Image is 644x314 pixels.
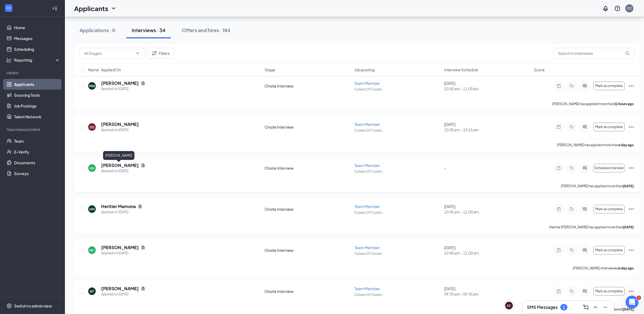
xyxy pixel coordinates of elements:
[637,296,641,300] span: 1
[136,51,140,55] svg: ChevronDown
[14,146,60,157] a: E-Verify
[89,84,95,88] div: MW
[354,251,441,256] p: Culvers Of Coralvi ...
[141,286,145,291] svg: Document
[265,124,351,130] div: Onsite Interview
[582,303,590,312] button: ComposeMessage
[103,151,134,160] div: [PERSON_NAME]
[602,5,609,12] svg: Notifications
[444,209,531,215] span: 10:45 am - 11:00 am
[628,124,635,130] svg: Ellipses
[101,292,145,297] div: Applied on [DATE]
[557,143,635,147] p: [PERSON_NAME] has applied more than .
[582,248,588,252] svg: ActiveChat
[614,102,634,106] b: 21 hours ago
[583,304,589,310] svg: ComposeMessage
[593,164,625,172] button: Schedule interview
[582,289,588,293] svg: ActiveChat
[582,207,588,211] svg: ActiveChat
[101,209,142,215] div: Applied on [DATE]
[88,67,121,72] span: Name · Applied On
[14,136,60,146] a: Team
[90,166,94,171] div: HS
[14,90,60,101] a: Sourcing Tools
[556,289,562,293] svg: Note
[6,5,11,11] svg: WorkstreamLogo
[52,6,58,11] svg: Collapse
[593,205,625,213] button: Mark as complete
[354,122,380,127] span: Team Member
[354,292,441,297] p: Culvers Of Coralvi ...
[627,6,632,11] div: CC
[14,33,60,44] a: Messages
[582,84,588,88] svg: ActiveChat
[591,303,600,312] button: ChevronUp
[444,245,531,256] div: [DATE]
[90,248,95,253] div: MC
[151,50,158,56] svg: Filter
[444,291,531,297] span: 09:30 am - 09:45 am
[101,286,139,292] h5: [PERSON_NAME]
[556,166,562,170] svg: Note
[265,67,275,72] span: Stage
[444,122,531,132] div: [DATE]
[354,286,380,291] span: Team Member
[569,84,575,88] svg: Tag
[110,5,117,12] svg: ChevronDown
[573,266,635,270] p: [PERSON_NAME] interviewed .
[614,5,621,12] svg: QuestionInfo
[569,289,575,293] svg: Tag
[569,125,575,129] svg: Tag
[90,207,95,212] div: HM
[14,57,61,63] div: Reporting
[619,266,634,270] b: a day ago
[354,204,380,209] span: Team Member
[444,86,531,91] span: 10:45 am - 11:00 am
[101,121,139,127] h5: [PERSON_NAME]
[14,22,60,33] a: Home
[569,166,575,170] svg: Tag
[593,246,625,255] button: Mark as complete
[14,79,60,90] a: Applicants
[596,125,623,129] span: Mark as complete
[444,81,531,91] div: [DATE]
[556,248,562,252] svg: Note
[625,51,630,55] svg: MagnifyingGlass
[101,250,145,256] div: Applied on [DATE]
[354,245,380,250] span: Team Member
[90,289,94,294] div: NT
[101,86,145,92] div: Applied on [DATE]
[265,248,351,253] div: Onsite Interview
[354,169,441,174] p: Culvers Of Coralvi ...
[354,67,375,72] span: Job posting
[593,82,625,90] button: Mark as complete
[14,303,52,309] div: Switch to admin view
[507,303,511,308] div: EC
[147,48,174,59] button: Filter Filters
[265,165,351,171] div: Onsite Interview
[141,245,145,250] svg: Document
[444,286,531,297] div: [DATE]
[84,50,133,56] input: All Stages
[354,128,441,133] p: Culvers Of Coralvi ...
[619,143,634,147] b: a day ago
[549,225,635,229] p: Heritier [PERSON_NAME] has applied more than .
[101,245,139,250] h5: [PERSON_NAME]
[14,168,60,179] a: Surveys
[354,210,441,215] p: Culvers Of Coralvi ...
[552,102,635,106] p: [PERSON_NAME] has applied more than .
[561,184,635,188] p: [PERSON_NAME] has applied more than .
[90,125,94,129] div: DD
[101,168,145,174] div: Applied on [DATE]
[14,101,60,111] a: Job Postings
[132,27,166,34] div: Interviews · 34
[628,247,635,253] svg: Ellipses
[354,163,380,168] span: Team Member
[444,204,531,215] div: [DATE]
[596,248,623,252] span: Mark as complete
[534,67,545,72] span: Score
[569,248,575,252] svg: Tag
[74,4,108,13] h1: Applicants
[628,206,635,212] svg: Ellipses
[596,289,623,293] span: Mark as complete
